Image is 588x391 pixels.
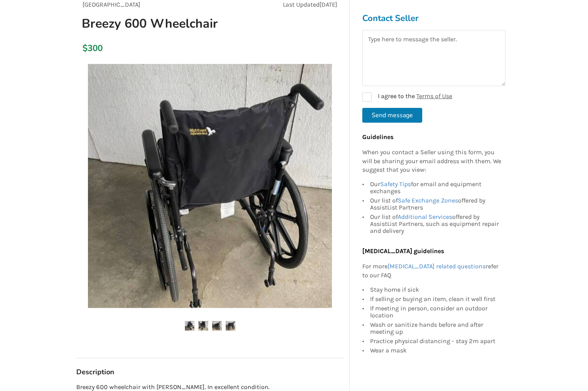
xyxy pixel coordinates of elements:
p: For more refer to our FAQ [362,262,502,280]
div: Practice physical distancing - stay 2m apart [370,336,502,346]
a: Terms of Use [416,92,452,100]
h3: Contact Seller [362,13,506,24]
div: Stay home if sick [370,286,502,294]
div: If selling or buying an item, clean it well first [370,294,502,304]
img: breezy 600 wheelchair -wheelchair-mobility-vancouver-assistlist-listing [212,321,222,331]
b: Guidelines [362,133,393,141]
a: Safety Tips [380,181,411,188]
div: Our list of offered by AssistList Partners, such as equipment repair and delivery [370,213,502,235]
a: [MEDICAL_DATA] related questions [388,262,486,270]
div: Our list of offered by AssistList Partners [370,196,502,213]
img: breezy 600 wheelchair -wheelchair-mobility-vancouver-assistlist-listing [226,321,235,331]
img: breezy 600 wheelchair -wheelchair-mobility-vancouver-assistlist-listing [88,64,332,308]
a: Safe Exchange Zones [398,197,458,204]
span: [DATE] [319,1,337,8]
span: [GEOGRAPHIC_DATA] [82,1,140,8]
div: If meeting in person, consider an outdoor location [370,304,502,320]
div: Wear a mask [370,346,502,354]
label: I agree to the [362,92,452,102]
p: When you contact a Seller using this form, you will be sharing your email address with them. We s... [362,148,502,175]
div: Our for email and equipment exchanges [370,181,502,196]
h1: Breezy 600 Wheelchair [75,16,260,32]
div: Wash or sanitize hands before and after meeting up [370,320,502,336]
div: $300 [82,43,87,54]
img: breezy 600 wheelchair -wheelchair-mobility-vancouver-assistlist-listing [198,321,208,331]
b: [MEDICAL_DATA] guidelines [362,248,444,255]
img: breezy 600 wheelchair -wheelchair-mobility-vancouver-assistlist-listing [185,321,195,331]
button: Send message [362,108,422,123]
h3: Description [76,368,344,377]
a: Additional Services [398,213,452,221]
span: Last Updated [283,1,319,8]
